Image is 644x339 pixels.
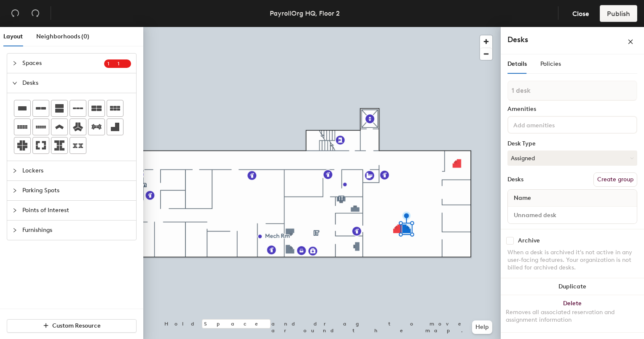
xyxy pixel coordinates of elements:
button: Redo (⌘ + ⇧ + Z) [27,5,44,22]
h4: Desks [507,34,600,45]
span: collapsed [12,168,17,173]
span: Close [572,10,589,18]
span: 1 [118,61,128,67]
span: undo [11,9,19,17]
button: Assigned [507,151,637,166]
input: Unnamed desk [510,209,635,221]
input: Add amenities [512,119,588,129]
button: Close [565,5,596,22]
span: Points of Interest [22,201,131,220]
span: Spaces [22,54,104,73]
div: When a desk is archived it's not active in any user-facing features. Your organization is not bil... [507,249,637,272]
span: Details [507,60,527,67]
div: Desk Type [507,140,637,147]
button: Custom Resource [7,319,137,333]
span: Desks [22,73,131,93]
span: close [628,39,633,45]
span: Layout [3,33,23,40]
span: expanded [12,81,17,86]
div: Amenities [507,106,637,113]
span: collapsed [12,61,17,66]
span: Furnishings [22,221,131,240]
span: Name [510,191,535,206]
div: PayrollOrg HQ, Floor 2 [270,8,340,19]
button: DeleteRemoves all associated reservation and assignment information [501,295,644,332]
span: Lockers [22,161,131,180]
span: Parking Spots [22,181,131,200]
button: Undo (⌘ + Z) [7,5,24,22]
button: Duplicate [501,278,644,295]
button: Help [472,320,492,334]
button: Create group [593,172,637,187]
span: Neighborhoods (0) [36,33,89,40]
span: 1 [107,61,118,67]
sup: 11 [104,59,131,68]
div: Archive [518,237,540,244]
span: collapsed [12,208,17,213]
div: Desks [507,176,523,183]
span: Custom Resource [52,322,101,329]
div: Removes all associated reservation and assignment information [506,309,639,324]
span: Policies [540,60,561,67]
span: collapsed [12,188,17,193]
button: Publish [600,5,637,22]
span: collapsed [12,228,17,233]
